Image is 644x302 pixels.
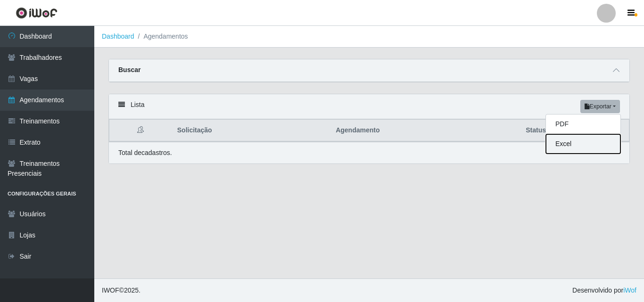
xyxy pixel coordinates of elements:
[102,33,134,40] a: Dashboard
[102,286,119,294] span: IWOF
[118,148,172,158] p: Total de cadastros.
[102,286,140,295] span: © 2025 .
[118,66,140,73] strong: Buscar
[172,120,330,142] th: Solicitação
[546,134,620,154] button: Excel
[330,120,520,142] th: Agendamento
[109,94,629,119] div: Lista
[16,7,58,19] img: CoreUI Logo
[623,286,636,294] a: iWof
[572,286,636,295] span: Desenvolvido por
[520,120,629,142] th: Status
[546,114,620,134] button: PDF
[134,32,188,41] li: Agendamentos
[580,100,620,113] button: Exportar
[94,26,644,48] nav: breadcrumb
